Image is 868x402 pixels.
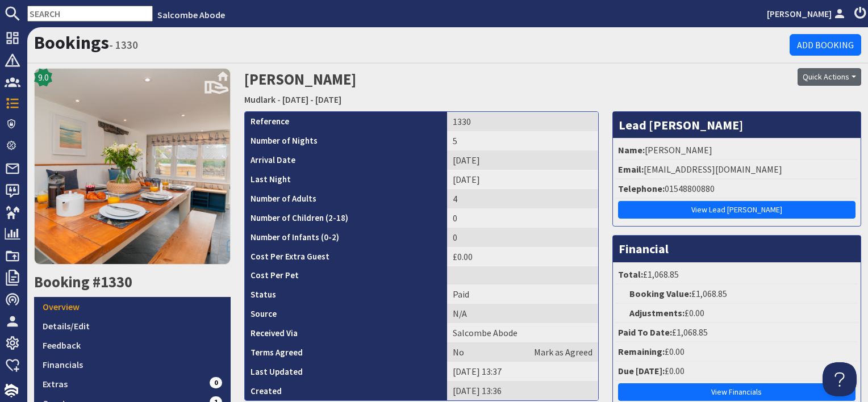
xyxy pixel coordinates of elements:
img: staytech_i_w-64f4e8e9ee0a9c174fd5317b4b171b261742d2d393467e5bdba4413f4f884c10.svg [5,384,18,397]
td: 0 [447,228,598,247]
li: £0.00 [616,362,858,381]
td: N/A [447,304,598,323]
strong: Total: [618,269,643,280]
span: 0 [210,377,222,388]
span: 9.0 [38,70,49,84]
th: Status [245,284,447,304]
li: [PERSON_NAME] [616,141,858,160]
th: Reference [245,112,447,131]
li: £1,068.85 [616,323,858,342]
td: [DATE] [447,170,598,189]
li: £1,068.85 [616,265,858,284]
th: Source [245,304,447,323]
small: - 1330 [109,38,138,52]
th: Last Night [245,170,447,189]
td: 0 [447,208,598,228]
td: 4 [447,189,598,208]
th: Cost Per Extra Guest [245,247,447,266]
td: 5 [447,131,598,150]
a: View Lead [PERSON_NAME] [618,201,856,219]
h2: [PERSON_NAME] [244,68,651,108]
a: [PERSON_NAME] [767,7,848,20]
th: Received Via [245,323,447,342]
th: Number of Infants (0-2) [245,228,447,247]
li: 01548800880 [616,179,858,199]
th: Number of Adults [245,189,447,208]
td: £0.00 [447,247,598,266]
a: Mark as Agreed [534,345,592,359]
h3: Lead [PERSON_NAME] [613,112,861,138]
li: £0.00 [616,342,858,362]
span: - [277,94,281,105]
th: Last Updated [245,362,447,381]
h2: Booking #1330 [34,273,231,291]
td: No [447,342,598,362]
li: [EMAIL_ADDRESS][DOMAIN_NAME] [616,160,858,179]
a: View Financials [618,383,856,401]
li: £1,068.85 [616,284,858,304]
th: Number of Nights [245,131,447,150]
strong: Remaining: [618,346,665,357]
a: Bookings [34,31,109,54]
th: Cost Per Pet [245,266,447,285]
td: Salcombe Abode [447,323,598,342]
iframe: Toggle Customer Support [823,362,857,396]
a: Salcombe Abode [157,9,225,20]
h3: Financial [613,236,861,262]
a: Add Booking [790,34,861,56]
td: [DATE] [447,150,598,170]
a: Details/Edit [34,316,231,336]
strong: Due [DATE]: [618,365,665,376]
strong: Adjustments: [629,307,685,319]
a: Overview [34,297,231,316]
strong: Booking Value: [629,288,691,299]
td: [DATE] 13:36 [447,381,598,400]
td: Paid [447,284,598,304]
strong: Name: [618,144,645,156]
th: Number of Children (2-18) [245,208,447,228]
td: 1330 [447,112,598,131]
button: Quick Actions [798,68,861,86]
th: Created [245,381,447,400]
th: Terms Agreed [245,342,447,362]
strong: Telephone: [618,183,665,194]
li: £0.00 [616,304,858,323]
td: [DATE] 13:37 [447,362,598,381]
img: Mudlark's icon [34,68,231,265]
th: Arrival Date [245,150,447,170]
a: Financials [34,355,231,374]
input: SEARCH [27,6,153,22]
a: Extras0 [34,374,231,393]
a: Feedback [34,336,231,355]
a: Mudlark [244,94,276,105]
a: [DATE] - [DATE] [282,94,341,105]
a: 9.0 [34,68,231,273]
strong: Paid To Date: [618,326,672,338]
strong: Email: [618,164,644,175]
